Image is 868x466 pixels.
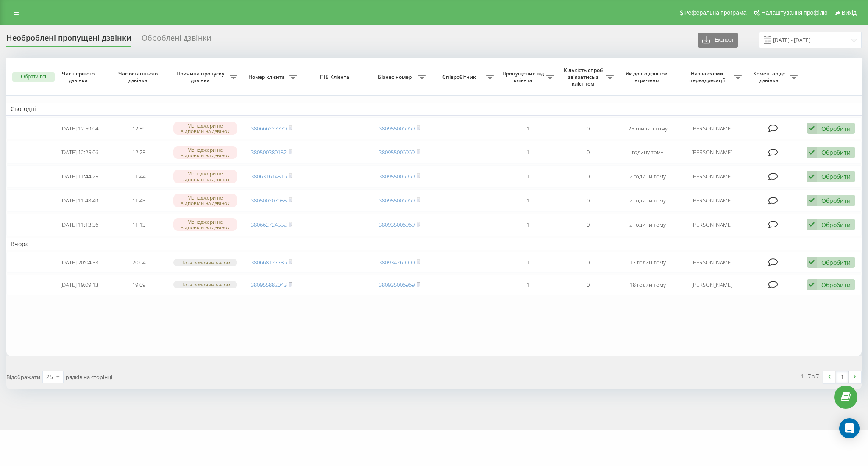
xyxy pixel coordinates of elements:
[618,141,678,164] td: годину тому
[750,70,790,83] span: Коментар до дзвінка
[498,165,558,188] td: 1
[379,221,415,228] a: 380935006969
[49,117,109,140] td: [DATE] 12:59:04
[618,214,678,236] td: 2 години тому
[49,141,109,164] td: [DATE] 12:25:06
[498,252,558,273] td: 1
[562,67,606,87] span: Кількість спроб зв'язатись з клієнтом
[109,117,169,140] td: 12:59
[46,373,53,381] div: 25
[498,214,558,236] td: 1
[6,373,40,381] span: Відображати
[618,165,678,188] td: 2 години тому
[56,70,102,83] span: Час першого дзвінка
[625,70,671,83] span: Як довго дзвінок втрачено
[618,252,678,273] td: 17 годин тому
[498,117,558,140] td: 1
[558,117,618,140] td: 0
[821,258,851,266] div: Обробити
[251,221,287,228] a: 380662724552
[558,165,618,188] td: 0
[66,373,112,381] span: рядків на сторінці
[109,214,169,236] td: 11:13
[379,125,415,132] a: 380955006969
[109,275,169,295] td: 19:09
[678,214,746,236] td: [PERSON_NAME]
[379,172,415,180] a: 380955006969
[6,238,862,250] td: Вчора
[142,33,211,47] div: Оброблені дзвінки
[109,189,169,212] td: 11:43
[821,172,851,180] div: Обробити
[836,371,849,383] a: 1
[502,70,546,83] span: Пропущених від клієнта
[12,72,55,82] button: Обрати всі
[49,252,109,273] td: [DATE] 20:04:33
[49,189,109,212] td: [DATE] 11:43:49
[309,74,362,80] span: ПІБ Клієнта
[379,281,415,288] a: 380935006969
[251,172,287,180] a: 380631614516
[173,281,237,288] div: Поза робочим часом
[678,189,746,212] td: [PERSON_NAME]
[498,141,558,164] td: 1
[49,214,109,236] td: [DATE] 11:13:36
[379,197,415,204] a: 380955006969
[498,189,558,212] td: 1
[246,74,289,80] span: Номер клієнта
[49,275,109,295] td: [DATE] 19:09:13
[698,33,738,48] button: Експорт
[821,148,851,156] div: Обробити
[684,9,747,16] span: Реферальна програма
[558,252,618,273] td: 0
[678,165,746,188] td: [PERSON_NAME]
[821,221,851,229] div: Обробити
[379,148,415,156] a: 380955006969
[173,170,237,183] div: Менеджери не відповіли на дзвінок
[842,9,857,16] span: Вихід
[618,275,678,295] td: 18 годин тому
[251,125,287,132] a: 380666227770
[618,117,678,140] td: 25 хвилин тому
[6,33,131,47] div: Необроблені пропущені дзвінки
[821,197,851,205] div: Обробити
[839,418,860,438] div: Open Intercom Messenger
[173,146,237,159] div: Менеджери не відповіли на дзвінок
[761,9,827,16] span: Налаштування профілю
[173,70,230,83] span: Причина пропуску дзвінка
[251,148,287,156] a: 380500380152
[251,258,287,266] a: 380668127786
[374,74,418,80] span: Бізнес номер
[678,275,746,295] td: [PERSON_NAME]
[109,165,169,188] td: 11:44
[379,258,415,266] a: 380934260000
[801,372,819,380] div: 1 - 7 з 7
[821,281,851,289] div: Обробити
[678,117,746,140] td: [PERSON_NAME]
[558,214,618,236] td: 0
[251,197,287,204] a: 380500207055
[821,125,851,133] div: Обробити
[6,103,862,115] td: Сьогодні
[558,189,618,212] td: 0
[558,141,618,164] td: 0
[173,259,237,266] div: Поза робочим часом
[618,189,678,212] td: 2 години тому
[678,252,746,273] td: [PERSON_NAME]
[109,252,169,273] td: 20:04
[116,70,162,83] span: Час останнього дзвінка
[434,74,486,80] span: Співробітник
[173,194,237,207] div: Менеджери не відповіли на дзвінок
[109,141,169,164] td: 12:25
[251,281,287,288] a: 380955882043
[173,218,237,231] div: Менеджери не відповіли на дзвінок
[558,275,618,295] td: 0
[173,122,237,135] div: Менеджери не відповіли на дзвінок
[49,165,109,188] td: [DATE] 11:44:25
[498,275,558,295] td: 1
[678,141,746,164] td: [PERSON_NAME]
[682,70,734,83] span: Назва схеми переадресації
